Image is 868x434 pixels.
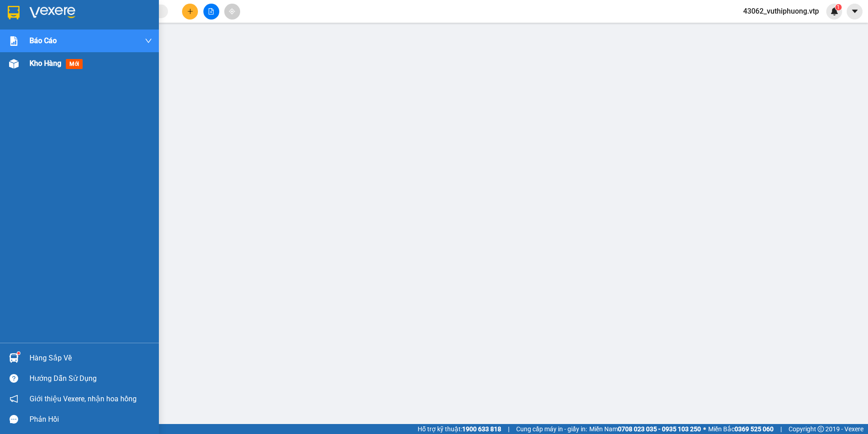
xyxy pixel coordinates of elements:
[418,424,501,434] span: Hỗ trợ kỹ thuật:
[8,6,20,20] img: logo-vxr
[9,59,19,69] img: warehouse-icon
[10,374,18,383] span: question-circle
[847,4,863,20] button: caret-down
[208,8,214,15] span: file-add
[618,425,701,433] strong: 0708 023 035 - 0935 103 250
[9,353,19,363] img: warehouse-icon
[30,351,152,365] div: Hàng sắp về
[462,425,501,433] strong: 1900 633 818
[10,395,18,403] span: notification
[30,35,57,46] span: Báo cáo
[187,8,193,15] span: plus
[830,7,838,15] img: icon-new-feature
[30,372,152,385] div: Hướng dẫn sử dụng
[224,4,240,20] button: aim
[145,37,152,44] span: down
[516,424,587,434] span: Cung cấp máy in - giấy in:
[229,8,235,15] span: aim
[835,4,842,10] sup: 1
[837,4,840,10] span: 1
[30,413,152,426] div: Phản hồi
[736,5,826,17] span: 43062_vuthiphuong.vtp
[708,424,774,434] span: Miền Bắc
[851,7,859,15] span: caret-down
[780,424,782,434] span: |
[30,393,137,404] span: Giới thiệu Vexere, nhận hoa hồng
[703,427,706,431] span: ⚪️
[589,424,701,434] span: Miền Nam
[818,426,824,432] span: copyright
[9,36,19,46] img: solution-icon
[203,4,219,20] button: file-add
[182,4,198,20] button: plus
[735,425,774,433] strong: 0369 525 060
[10,415,18,424] span: message
[66,59,83,69] span: mới
[508,424,509,434] span: |
[30,59,61,68] span: Kho hàng
[17,352,20,355] sup: 1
